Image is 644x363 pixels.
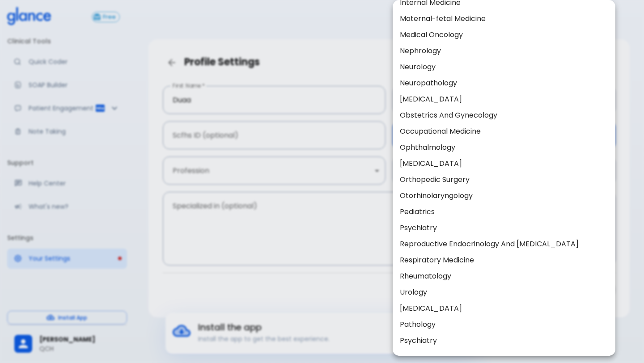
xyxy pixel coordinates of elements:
[393,11,615,27] li: Maternal-fetal Medicine
[393,43,615,59] li: Nephrology
[393,220,615,236] li: Psychiatry
[393,236,615,252] li: Reproductive Endocrinology And [MEDICAL_DATA]
[393,156,615,172] li: [MEDICAL_DATA]
[393,300,615,317] li: [MEDICAL_DATA]
[393,204,615,220] li: Pediatrics
[393,333,615,349] li: Psychiatry
[393,317,615,333] li: Pathology
[393,91,615,107] li: [MEDICAL_DATA]
[393,252,615,268] li: Respiratory Medicine
[393,139,615,156] li: Ophthalmology
[393,172,615,188] li: Orthopedic Surgery
[393,27,615,43] li: Medical Oncology
[393,107,615,123] li: Obstetrics And Gynecology
[393,284,615,300] li: Urology
[393,188,615,204] li: Otorhinolaryngology
[393,75,615,91] li: Neuropathology
[393,268,615,284] li: Rheumatology
[393,59,615,75] li: Neurology
[393,123,615,139] li: Occupational Medicine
